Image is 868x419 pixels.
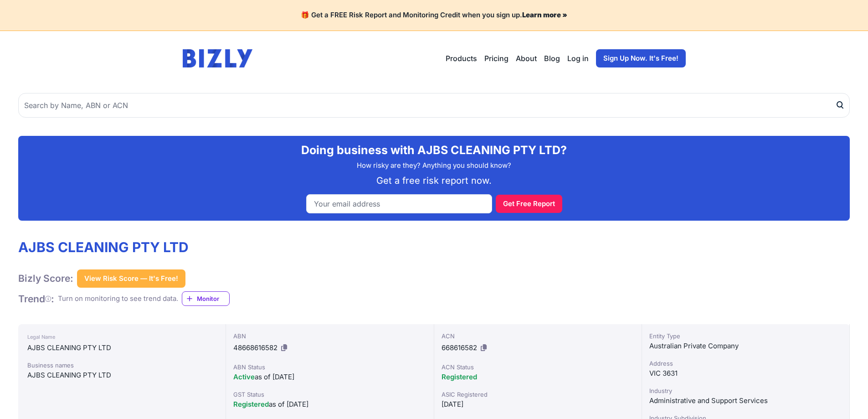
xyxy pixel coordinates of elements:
[27,361,216,370] div: Business names
[649,386,842,395] div: Industry
[567,53,589,64] a: Log in
[233,331,426,341] div: ABN
[197,294,229,303] span: Monitor
[446,53,477,64] button: Products
[233,400,269,409] span: Registered
[18,272,73,285] h1: Bizly Score:
[649,395,842,406] div: Administrative and Support Services
[484,53,508,64] a: Pricing
[26,143,842,157] h2: Doing business with AJBS CLEANING PTY LTD?
[18,93,850,118] input: Search by Name, ABN or ACN
[233,399,426,410] div: as of [DATE]
[649,368,842,379] div: VIC 3631
[649,341,842,352] div: Australian Private Company
[27,331,216,342] div: Legal Name
[442,390,634,399] div: ASIC Registered
[649,331,842,341] div: Entity Type
[496,195,562,213] button: Get Free Report
[27,370,216,381] div: AJBS CLEANING PTY LTD
[58,294,178,304] div: Turn on monitoring to see trend data.
[233,390,426,399] div: GST Status
[182,291,230,306] a: Monitor
[233,372,255,381] span: Active
[77,269,185,288] button: View Risk Score — It's Free!
[233,343,277,352] span: 48668616582
[544,53,560,64] a: Blog
[522,10,567,19] a: Learn more »
[18,239,230,255] h1: AJBS CLEANING PTY LTD
[442,343,477,352] span: 668616582
[26,174,842,187] p: Get a free risk report now.
[442,331,634,341] div: ACN
[516,53,537,64] a: About
[442,362,634,372] div: ACN Status
[27,342,216,353] div: AJBS CLEANING PTY LTD
[649,359,842,368] div: Address
[11,11,857,20] h4: 🎁 Get a FREE Risk Report and Monitoring Credit when you sign up.
[233,362,426,372] div: ABN Status
[442,372,477,381] span: Registered
[26,160,842,171] p: How risky are they? Anything you should know?
[596,49,686,67] a: Sign Up Now. It's Free!
[442,399,634,410] div: [DATE]
[306,194,492,213] input: Your email address
[233,372,426,383] div: as of [DATE]
[18,293,54,305] h1: Trend :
